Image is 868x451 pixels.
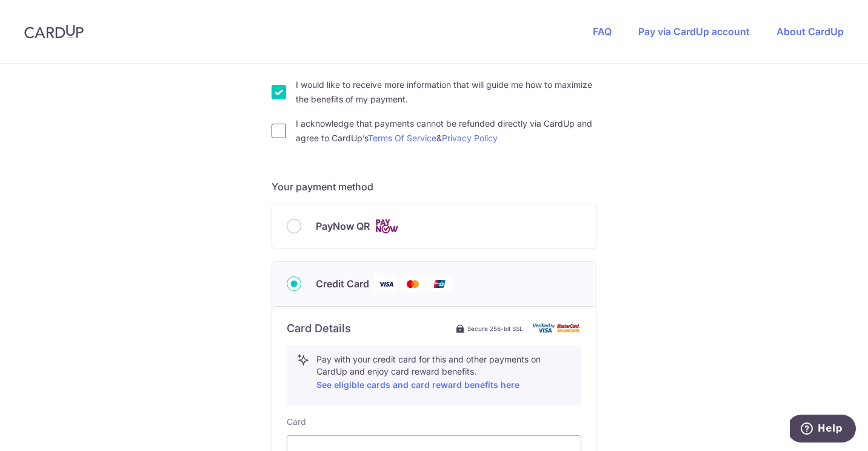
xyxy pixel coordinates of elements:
a: See eligible cards and card reward benefits here [316,379,519,390]
img: Visa [374,276,398,292]
span: Credit Card [316,276,369,291]
img: CardUp [24,24,84,39]
label: I acknowledge that payments cannot be refunded directly via CardUp and agree to CardUp’s & [296,116,596,145]
span: PayNow QR [316,219,370,233]
iframe: Opens a widget where you can find more information [790,415,856,445]
a: Pay via CardUp account [638,25,750,38]
a: FAQ [593,25,612,38]
div: Credit Card Visa Mastercard Union Pay [287,276,581,292]
img: Union Pay [427,276,452,292]
a: Privacy Policy [442,133,498,143]
h5: Your payment method [272,179,596,194]
img: Cards logo [375,219,399,234]
a: About CardUp [776,25,844,38]
span: Secure 256-bit SSL [467,324,523,333]
h6: Card Details [287,321,351,336]
div: PayNow QR Cards logo [287,219,581,234]
img: card secure [533,323,581,333]
a: Terms Of Service [368,133,436,143]
label: I would like to receive more information that will guide me how to maximize the benefits of my pa... [296,78,596,107]
label: Card [287,416,306,428]
img: Mastercard [401,276,425,292]
p: Pay with your credit card for this and other payments on CardUp and enjoy card reward benefits. [316,353,571,392]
